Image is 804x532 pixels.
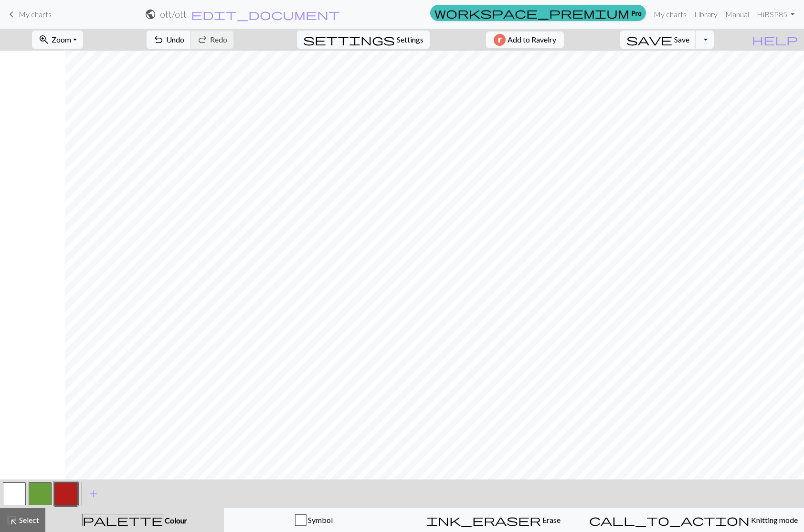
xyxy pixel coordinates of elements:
[52,35,71,44] span: Zoom
[508,34,556,46] span: Add to Ravelry
[38,33,50,46] span: zoom_in
[19,10,52,19] span: My charts
[650,5,690,24] a: My charts
[541,515,561,524] span: Erase
[145,8,156,21] span: public
[430,5,646,21] a: Pro
[583,508,804,532] button: Knitting mode
[589,513,750,527] span: call_to_action
[32,31,83,49] button: Zoom
[147,31,191,49] button: Undo
[83,513,163,527] span: palette
[397,34,423,45] span: Settings
[303,33,395,46] span: settings
[224,508,403,532] button: Symbol
[434,6,629,20] span: workspace_premium
[307,515,333,524] span: Symbol
[303,34,395,45] i: Settings
[18,515,39,524] span: Select
[494,34,506,46] img: Ravelry
[88,487,99,500] span: add
[626,33,672,46] span: save
[721,5,753,24] a: Manual
[426,513,541,527] span: ink_eraser
[674,35,689,44] span: Save
[153,33,164,46] span: undo
[6,513,18,527] span: highlight_alt
[403,508,583,532] button: Erase
[690,5,721,24] a: Library
[297,31,430,49] button: SettingsSettings
[6,8,17,21] span: keyboard_arrow_left
[753,5,798,24] a: HiBSP85
[486,32,564,48] button: Add to Ravelry
[750,515,798,524] span: Knitting mode
[45,508,224,532] button: Colour
[6,6,52,22] a: My charts
[160,9,187,20] h2: ott / ott
[166,35,184,44] span: Undo
[191,8,340,21] span: edit_document
[620,31,696,49] button: Save
[752,33,798,46] span: help
[163,516,187,525] span: Colour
